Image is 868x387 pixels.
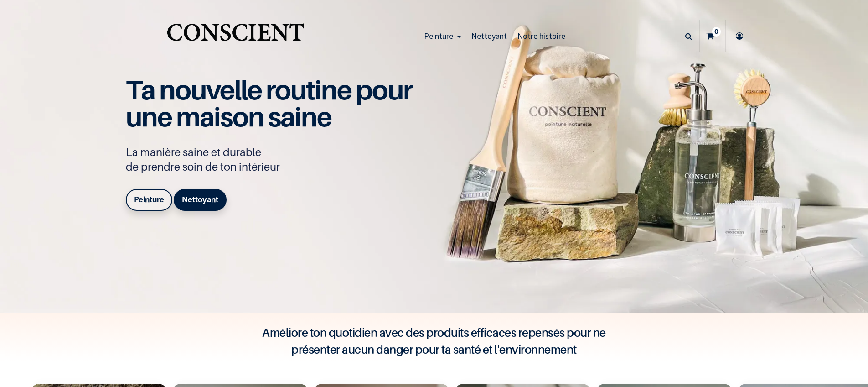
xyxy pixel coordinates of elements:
h4: Améliore ton quotidien avec des produits efficaces repensés pour ne présenter aucun danger pour t... [252,324,616,359]
p: La manière saine et durable de prendre soin de ton intérieur [126,145,422,174]
a: Logo of Conscient [165,18,306,54]
span: Notre histoire [517,31,565,41]
sup: 0 [712,27,721,36]
img: Conscient [165,18,306,54]
a: Nettoyant [174,189,227,211]
span: Nettoyant [471,31,507,41]
span: Ta nouvelle routine pour une maison saine [126,73,412,133]
a: Peinture [126,189,172,211]
span: Peinture [424,31,453,41]
b: Nettoyant [182,195,218,204]
b: Peinture [134,195,164,204]
a: 0 [700,20,725,52]
a: Peinture [418,20,466,52]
